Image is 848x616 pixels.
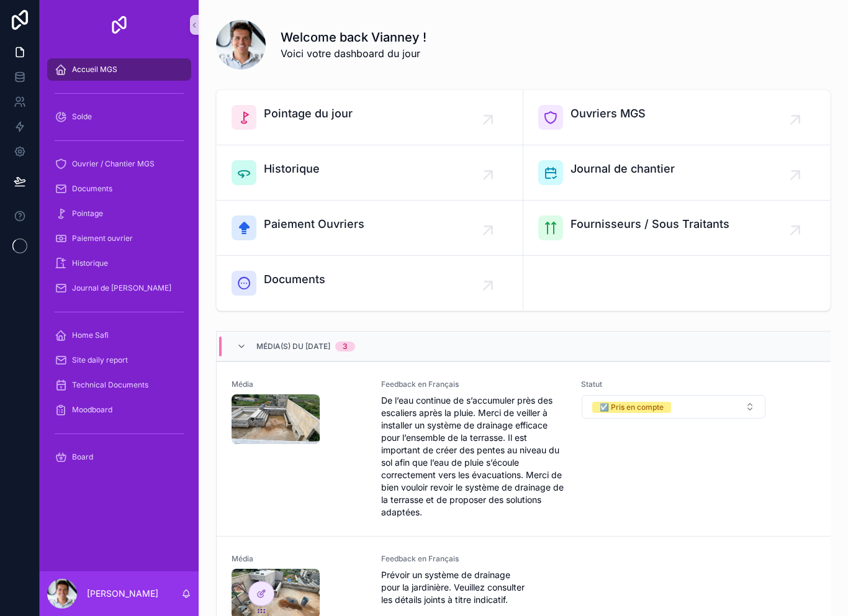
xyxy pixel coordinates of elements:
[232,379,366,389] span: Média
[72,330,109,340] span: Home Safi
[217,256,523,310] a: Documents
[582,395,765,419] button: Select Button
[381,569,566,606] span: Prévoir un système de drainage pour la jardinière. Veuillez consulter les détails joints à titre ...
[72,380,148,390] span: Technical Documents
[47,153,191,175] a: Ouvrier / Chantier MGS
[381,379,566,389] span: Feedback en Français
[72,405,112,415] span: Moodboard
[47,178,191,200] a: Documents
[264,105,353,122] span: Pointage du jour
[523,201,830,256] a: Fournisseurs / Sous Traitants
[47,202,191,225] a: Pointage
[47,349,191,371] a: Site daily report
[47,227,191,250] a: Paiement ouvrier
[47,106,191,128] a: Solde
[343,342,348,351] div: 3
[72,355,128,365] span: Site daily report
[256,342,330,351] span: Média(s) du [DATE]
[72,233,133,243] span: Paiement ouvrier
[72,283,171,293] span: Journal de [PERSON_NAME]
[72,159,155,169] span: Ouvrier / Chantier MGS
[264,215,364,233] span: Paiement Ouvriers
[600,402,664,413] div: ☑️ Pris en compte
[40,50,199,484] div: scrollable content
[47,324,191,346] a: Home Safi
[47,399,191,421] a: Moodboard
[72,184,112,194] span: Documents
[381,554,566,564] span: Feedback en Français
[72,112,92,122] span: Solde
[381,394,566,519] span: De l’eau continue de s’accumuler près des escaliers après la pluie. Merci de veiller à installer ...
[217,201,523,256] a: Paiement Ouvriers
[72,209,103,219] span: Pointage
[581,379,766,389] span: Statut
[217,145,523,201] a: Historique
[47,446,191,468] a: Board
[72,258,108,268] span: Historique
[523,145,830,201] a: Journal de chantier
[217,361,831,536] a: MédiaFeedback en FrançaisDe l’eau continue de s’accumuler près des escaliers après la pluie. Merc...
[281,46,426,61] span: Voici votre dashboard du jour
[109,15,129,35] img: App logo
[47,252,191,274] a: Historique
[47,58,191,81] a: Accueil MGS
[264,160,320,178] span: Historique
[281,29,426,46] h1: Welcome back Vianney !
[264,271,325,288] span: Documents
[523,90,830,145] a: Ouvriers MGS
[47,374,191,396] a: Technical Documents
[571,215,729,233] span: Fournisseurs / Sous Traitants
[571,160,675,178] span: Journal de chantier
[72,65,117,75] span: Accueil MGS
[47,277,191,299] a: Journal de [PERSON_NAME]
[232,554,366,564] span: Média
[571,105,646,122] span: Ouvriers MGS
[72,452,93,462] span: Board
[87,587,158,600] p: [PERSON_NAME]
[217,90,523,145] a: Pointage du jour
